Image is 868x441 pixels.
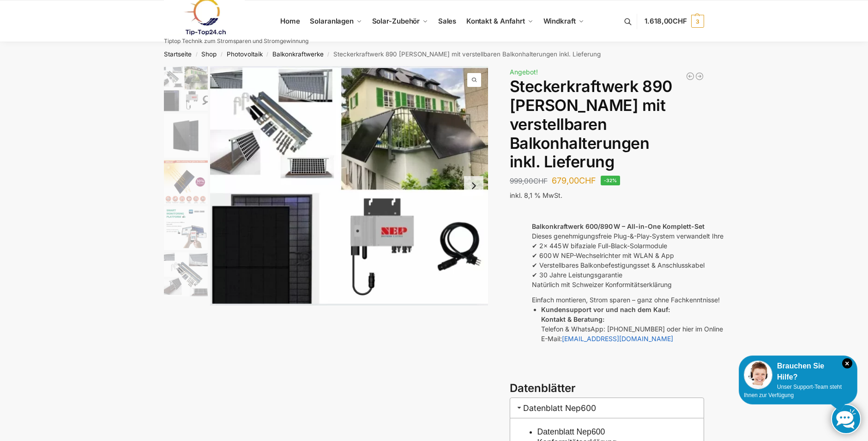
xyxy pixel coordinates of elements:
[744,361,772,389] img: Customer service
[164,160,208,204] img: Bificial 30 % mehr Leistung
[164,38,308,44] p: Tiptop Technik zum Stromsparen und Stromgewinnung
[368,0,432,42] a: Solar-Zubehör
[645,17,687,25] span: 1.618,00
[691,15,704,28] span: 3
[464,176,483,196] button: Next slide
[744,361,852,383] div: Brauchen Sie Hilfe?
[217,51,226,58] span: /
[552,176,596,185] bdi: 679,00
[210,66,488,306] a: 860 Watt Komplett mit BalkonhalterungKomplett mit Balkonhalterung
[310,17,354,25] span: Solaranlagen
[510,380,704,397] h3: Datenblätter
[201,50,217,58] a: Shop
[306,0,366,42] a: Solaranlagen
[601,176,621,185] span: -32%
[579,176,596,185] span: CHF
[744,384,842,398] span: Unser Support-Team steht Ihnen zur Verfügung
[673,17,687,25] span: CHF
[541,315,604,323] strong: Kontakt & Beratung:
[272,50,324,58] a: Balkonkraftwerke
[510,68,538,76] span: Angebot!
[164,114,208,158] img: Maysun
[434,0,460,42] a: Sales
[510,77,704,171] h1: Steckerkraftwerk 890 [PERSON_NAME] mit verstellbaren Balkonhalterungen inkl. Lieferung
[227,50,263,58] a: Photovoltaik
[695,72,704,81] a: Balkonkraftwerk 445/600 Watt Bificial
[842,358,852,368] i: Schließen
[686,72,695,81] a: 890/600 Watt bificiales Balkonkraftwerk mit 1 kWh smarten Speicher
[148,42,721,66] nav: Breadcrumb
[541,306,670,313] strong: Kundensupport vor und nach dem Kauf:
[537,427,605,436] a: Datenblatt Nep600
[164,50,192,58] a: Startseite
[466,17,525,25] span: Kontakt & Anfahrt
[164,252,208,296] img: Aufstaenderung-Balkonkraftwerk_713x
[532,222,705,230] strong: Balkonkraftwerk 600/890 W – All-in-One Komplett-Set
[210,66,488,306] img: Komplett mit Balkonhalterung
[510,177,548,185] bdi: 999,00
[438,17,457,25] span: Sales
[539,0,588,42] a: Windkraft
[372,17,420,25] span: Solar-Zubehör
[510,398,704,418] h3: Datenblatt Nep600
[543,17,576,25] span: Windkraft
[645,7,704,35] a: 1.618,00CHF 3
[562,335,673,343] a: [EMAIL_ADDRESS][DOMAIN_NAME]
[164,66,208,111] img: Komplett mit Balkonhalterung
[324,51,333,58] span: /
[533,177,548,185] span: CHF
[164,206,208,250] img: H2c172fe1dfc145729fae6a5890126e09w.jpg_960x960_39c920dd-527c-43d8-9d2f-57e1d41b5fed_1445x
[510,191,562,199] span: inkl. 8,1 % MwSt.
[462,0,537,42] a: Kontakt & Anfahrt
[263,51,272,58] span: /
[192,51,201,58] span: /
